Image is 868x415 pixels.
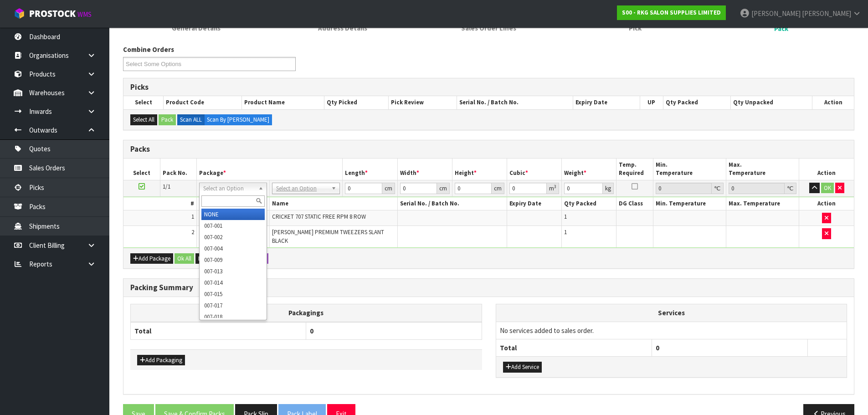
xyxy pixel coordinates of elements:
[272,228,384,244] span: [PERSON_NAME] PREMIUM TWEEZERS SLANT BLACK
[799,159,854,180] th: Action
[159,114,176,125] button: Pack
[201,231,265,243] li: 007-002
[503,362,542,373] button: Add Service
[397,197,507,210] th: Serial No. / Batch No.
[201,220,265,231] li: 007-001
[310,327,313,335] span: 0
[177,114,205,125] label: Scan ALL
[573,96,640,109] th: Expiry Date
[562,197,616,210] th: Qty Packed
[130,283,847,292] h3: Packing Summary
[160,159,196,180] th: Pack No.
[457,96,573,109] th: Serial No. / Batch No.
[123,197,196,210] th: #
[242,96,324,109] th: Product Name
[603,183,614,194] div: kg
[201,243,265,254] li: 007-004
[270,197,398,210] th: Name
[163,183,170,190] span: 1/1
[751,9,801,18] span: [PERSON_NAME]
[196,197,269,210] th: Code
[547,183,559,194] div: m
[507,159,562,180] th: Cubic
[656,343,659,352] span: 0
[201,311,265,323] li: 007-018
[198,255,224,262] span: Expand All
[29,8,76,20] span: ProStock
[203,183,255,194] span: Select an Option
[799,197,854,210] th: Action
[191,213,194,220] span: 1
[821,183,834,194] button: OK
[802,9,851,18] span: [PERSON_NAME]
[496,304,847,322] th: Services
[812,96,854,109] th: Action
[130,83,847,92] h3: Picks
[663,96,730,109] th: Qty Packed
[343,159,397,180] th: Length
[616,159,653,180] th: Temp. Required
[617,5,726,20] a: S00 - RKG SALON SUPPLIES LIMITED
[616,197,653,210] th: DG Class
[564,213,567,220] span: 1
[452,159,507,180] th: Height
[554,184,556,190] sup: 3
[201,300,265,311] li: 007-017
[195,253,227,264] button: Expand All
[123,96,164,109] th: Select
[276,183,328,194] span: Select an Option
[712,183,724,194] div: ℃
[14,8,25,19] img: cube-alt.png
[201,254,265,266] li: 007-009
[653,197,726,210] th: Min. Temperature
[726,159,799,180] th: Max. Temperature
[201,209,265,220] li: NONE
[175,253,194,264] button: Ok All
[130,145,847,154] h3: Packs
[201,266,265,277] li: 007-013
[496,322,847,339] td: No services added to sales order.
[726,197,799,210] th: Max. Temperature
[562,159,616,180] th: Weight
[201,277,265,288] li: 007-014
[130,253,173,264] button: Add Package
[389,96,457,109] th: Pick Review
[507,197,562,210] th: Expiry Date
[196,159,343,180] th: Package
[730,96,812,109] th: Qty Unpacked
[653,159,726,180] th: Min. Temperature
[130,114,157,125] button: Select All
[77,10,92,19] small: WMS
[172,23,221,33] span: General Details
[272,213,366,220] span: CRICKET 707 STATIC FREE RPM 8 ROW
[318,23,367,33] span: Address Details
[640,96,663,109] th: UP
[204,114,272,125] label: Scan By [PERSON_NAME]
[131,322,306,340] th: Total
[191,228,194,236] span: 2
[492,183,504,194] div: cm
[629,23,642,33] span: Pick
[164,96,242,109] th: Product Code
[774,24,788,33] span: Pack
[123,159,160,180] th: Select
[137,355,185,366] button: Add Packaging
[382,183,395,194] div: cm
[397,159,452,180] th: Width
[123,45,174,54] label: Combine Orders
[437,183,450,194] div: cm
[131,304,482,322] th: Packagings
[324,96,389,109] th: Qty Picked
[622,9,721,16] strong: S00 - RKG SALON SUPPLIES LIMITED
[201,288,265,300] li: 007-015
[461,23,516,33] span: Sales Order Lines
[785,183,796,194] div: ℃
[564,228,567,236] span: 1
[496,339,652,357] th: Total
